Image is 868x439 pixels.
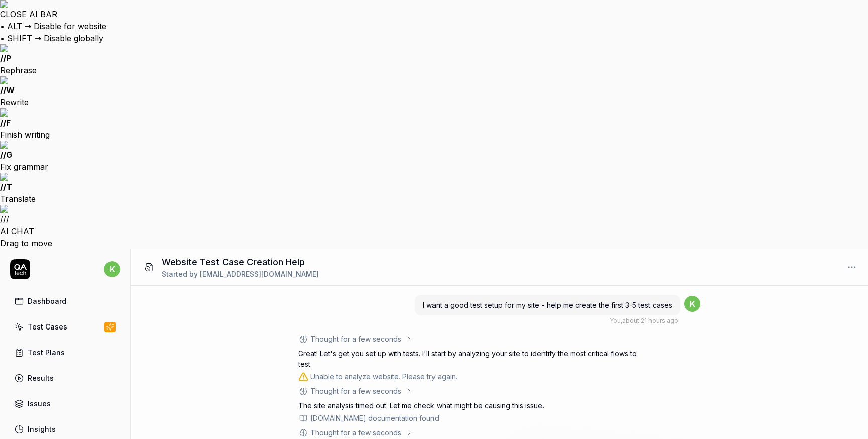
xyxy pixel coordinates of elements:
div: , about 21 hours ago [610,316,678,325]
div: Unable to analyze website. Please try again. [310,371,457,382]
button: k [104,259,120,279]
div: Issues [28,398,51,409]
h1: Website Test Case Creation Help [162,255,319,269]
a: Insights [10,419,120,439]
p: Great! Let's get you set up with tests. I'll start by analyzing your site to identify the most cr... [298,348,650,369]
a: Test Plans [10,343,120,362]
div: Insights [28,424,56,434]
div: Thought for a few seconds [310,386,401,396]
div: Dashboard [28,296,66,306]
span: I want a good test setup for my site - help me create the first 3-5 test cases [423,301,672,309]
div: [DOMAIN_NAME] documentation found [310,413,439,423]
span: You [610,317,621,324]
div: Thought for a few seconds [310,334,401,344]
a: Test Cases [10,317,120,337]
div: Started by [162,269,319,279]
span: [EMAIL_ADDRESS][DOMAIN_NAME] [200,270,319,278]
div: Results [28,373,54,383]
div: Test Plans [28,347,65,358]
p: The site analysis timed out. Let me check what might be causing this issue. [298,400,650,411]
div: Thought for a few seconds [310,427,401,438]
a: Dashboard [10,291,120,311]
a: Results [10,368,120,388]
span: k [684,296,700,312]
div: Test Cases [28,321,67,332]
a: Issues [10,394,120,413]
span: k [104,261,120,277]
